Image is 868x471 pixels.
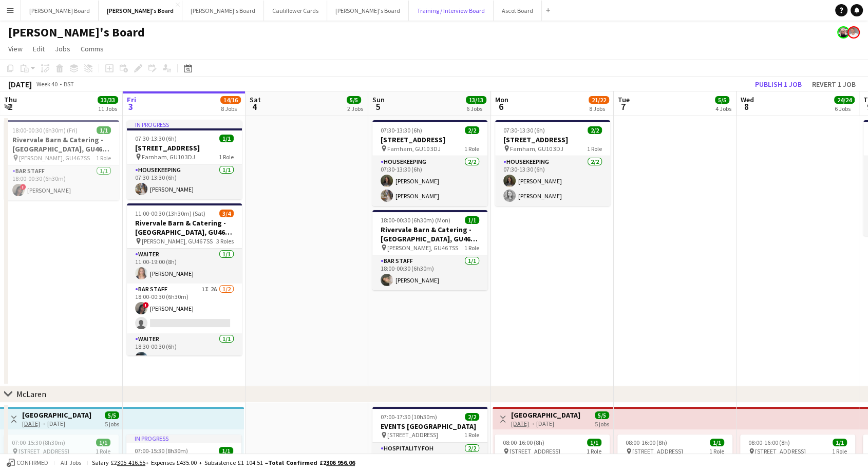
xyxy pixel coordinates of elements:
[595,411,609,419] span: 5/5
[347,105,363,112] div: 2 Jobs
[18,447,69,455] span: [STREET_ADDRESS]
[409,1,494,21] button: Training / Interview Board
[142,237,213,245] span: [PERSON_NAME], GU46 7SS
[20,184,26,190] span: !
[59,459,83,466] span: All jobs
[8,44,23,53] span: View
[126,435,241,443] div: In progress
[117,459,145,466] tcxspan: Call 305 416.55 via 3CX
[16,459,48,466] span: Confirmed
[372,225,487,243] h3: Rivervale Barn & Catering - [GEOGRAPHIC_DATA], GU46 7SS
[5,457,50,468] button: Confirmed
[98,96,118,104] span: 33/33
[372,210,487,290] app-job-card: 18:00-00:30 (6h30m) (Mon)1/1Rivervale Barn & Catering - [GEOGRAPHIC_DATA], GU46 7SS [PERSON_NAME]...
[143,302,149,308] span: !
[626,439,667,446] span: 08:00-16:00 (8h)
[464,145,479,153] span: 1 Role
[510,145,563,153] span: Farnham, GU10 3DJ
[33,44,45,53] span: Edit
[16,389,46,399] div: McLaren
[748,439,790,446] span: 08:00-16:00 (8h)
[494,101,508,112] span: 6
[4,120,119,200] app-job-card: 18:00-00:30 (6h30m) (Fri)1/1Rivervale Barn & Catering - [GEOGRAPHIC_DATA], GU46 7SS [PERSON_NAME]...
[99,1,182,21] button: [PERSON_NAME]'s Board
[182,1,264,21] button: [PERSON_NAME]'s Board
[221,105,240,112] div: 8 Jobs
[105,411,119,419] span: 5/5
[127,143,242,153] h3: [STREET_ADDRESS]
[465,126,479,134] span: 2/2
[77,42,108,55] a: Comms
[835,105,854,112] div: 6 Jobs
[751,78,806,91] button: Publish 1 job
[29,42,49,55] a: Edit
[372,135,487,144] h3: [STREET_ADDRESS]
[219,153,234,161] span: 1 Role
[464,431,479,439] span: 1 Role
[587,447,601,455] span: 1 Role
[22,420,91,427] div: → [DATE]
[587,145,602,153] span: 1 Role
[589,105,609,112] div: 8 Jobs
[372,156,487,206] app-card-role: Housekeeping2/207:30-13:30 (6h)[PERSON_NAME][PERSON_NAME]
[19,154,90,162] span: [PERSON_NAME], GU46 7SS
[511,410,580,420] h3: [GEOGRAPHIC_DATA]
[587,439,601,446] span: 1/1
[248,101,261,112] span: 4
[22,410,91,420] h3: [GEOGRAPHIC_DATA]
[595,419,609,428] div: 5 jobs
[494,1,542,21] button: Ascot Board
[372,255,487,290] app-card-role: BAR STAFF1/118:00-00:30 (6h30m)[PERSON_NAME]
[715,105,731,112] div: 4 Jobs
[755,447,806,455] span: [STREET_ADDRESS]
[632,447,683,455] span: [STREET_ADDRESS]
[387,244,458,252] span: [PERSON_NAME], GU46 7SS
[832,447,847,455] span: 1 Role
[495,95,508,104] span: Mon
[127,203,242,355] div: 11:00-00:30 (13h30m) (Sat)3/4Rivervale Barn & Catering - [GEOGRAPHIC_DATA], GU46 7SS [PERSON_NAME...
[127,284,242,333] app-card-role: BAR STAFF1I2A1/218:00-00:30 (6h30m)![PERSON_NAME]
[511,420,580,427] div: → [DATE]
[127,120,242,199] div: In progress07:30-13:30 (6h)1/1[STREET_ADDRESS] Farnham, GU10 3DJ1 RoleHousekeeping1/107:30-13:30 ...
[495,156,610,206] app-card-role: Housekeeping2/207:30-13:30 (6h)[PERSON_NAME][PERSON_NAME]
[589,96,609,104] span: 21/22
[219,210,234,217] span: 3/4
[4,165,119,200] app-card-role: BAR STAFF1/118:00-00:30 (6h30m)![PERSON_NAME]
[127,120,242,128] div: In progress
[127,164,242,199] app-card-role: Housekeeping1/107:30-13:30 (6h)[PERSON_NAME]
[808,78,860,91] button: Revert 1 job
[503,439,544,446] span: 08:00-16:00 (8h)
[220,96,241,104] span: 14/16
[135,135,177,142] span: 07:30-13:30 (6h)
[127,249,242,284] app-card-role: Waiter1/111:00-19:00 (8h)[PERSON_NAME]
[250,95,261,104] span: Sat
[326,459,355,466] tcxspan: Call 306 956.06 via 3CX
[495,120,610,206] div: 07:30-13:30 (6h)2/2[STREET_ADDRESS] Farnham, GU10 3DJ1 RoleHousekeeping2/207:30-13:30 (6h)[PERSON...
[264,1,327,21] button: Cauliflower Cards
[465,413,479,421] span: 2/2
[3,101,17,112] span: 2
[709,447,724,455] span: 1 Role
[125,101,136,112] span: 3
[219,447,233,455] span: 1/1
[466,105,486,112] div: 6 Jobs
[268,459,355,466] span: Total Confirmed £2
[4,135,119,154] h3: Rivervale Barn & Catering - [GEOGRAPHIC_DATA], GU46 7SS
[12,126,78,134] span: 18:00-00:30 (6h30m) (Fri)
[105,419,119,428] div: 5 jobs
[135,447,188,455] span: 07:00-15:30 (8h30m)
[837,26,850,39] app-user-avatar: Kathryn Davies
[372,120,487,206] app-job-card: 07:30-13:30 (6h)2/2[STREET_ADDRESS] Farnham, GU10 3DJ1 RoleHousekeeping2/207:30-13:30 (6h)[PERSON...
[22,420,40,427] tcxspan: Call 30-09-2025 via 3CX
[96,447,110,455] span: 1 Role
[618,95,630,104] span: Tue
[387,431,438,439] span: [STREET_ADDRESS]
[511,420,529,427] tcxspan: Call 06-10-2025 via 3CX
[503,126,545,134] span: 07:30-13:30 (6h)
[372,95,385,104] span: Sun
[4,95,17,104] span: Thu
[127,95,136,104] span: Fri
